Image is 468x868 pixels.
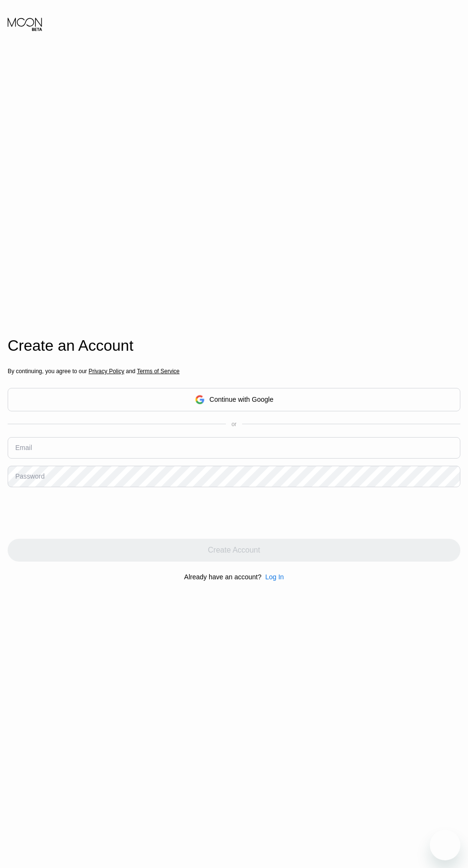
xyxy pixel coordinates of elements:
iframe: Button to launch messaging window [430,830,460,860]
div: By continuing, you agree to our [8,368,460,375]
div: Continue with Google [8,388,460,411]
span: and [124,368,137,375]
div: or [232,421,237,428]
div: Continue with Google [210,396,274,403]
div: Password [15,472,44,480]
span: Terms of Service [137,368,180,375]
div: Log In [265,573,284,581]
span: Privacy Policy [88,368,124,375]
div: Email [15,444,32,451]
iframe: reCAPTCHA [8,494,153,532]
div: Create an Account [8,337,460,355]
div: Log In [261,573,284,581]
div: Already have an account? [184,573,262,581]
